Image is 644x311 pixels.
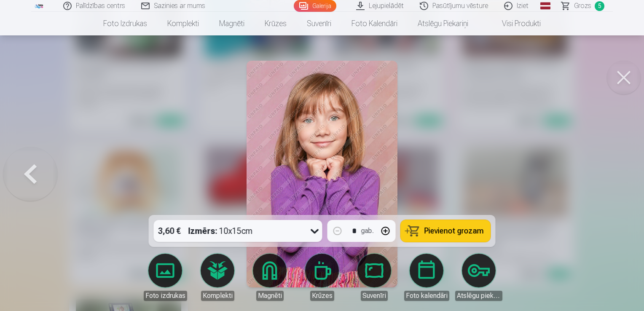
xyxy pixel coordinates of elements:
a: Suvenīri [297,12,341,35]
a: Magnēti [209,12,255,35]
a: Komplekti [157,12,209,35]
img: /fa1 [35,3,44,8]
a: Foto kalendāri [341,12,408,35]
span: Grozs [574,1,591,11]
a: Visi produkti [478,12,551,35]
a: Krūzes [255,12,297,35]
a: Foto izdrukas [93,12,157,35]
a: Atslēgu piekariņi [408,12,478,35]
span: 5 [595,1,604,11]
